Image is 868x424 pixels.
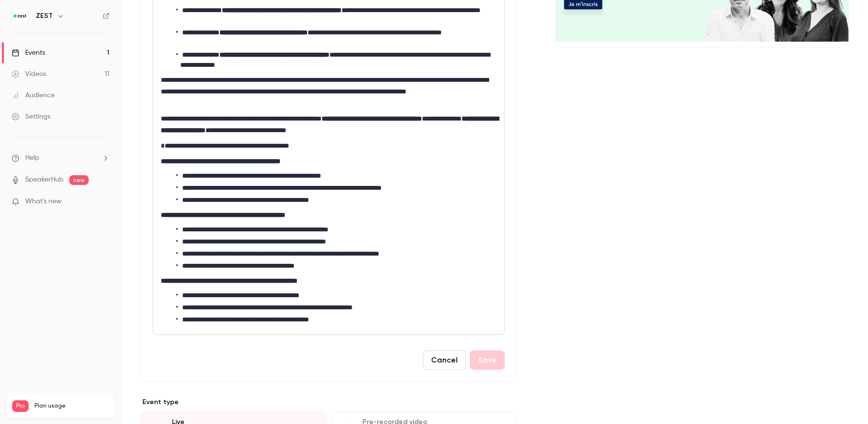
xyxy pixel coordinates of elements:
[423,350,466,370] button: Cancel
[12,48,45,58] div: Events
[12,400,29,412] span: Pro
[36,11,53,21] h6: ZEST
[12,153,109,163] li: help-dropdown-opener
[34,402,109,410] span: Plan usage
[98,197,109,206] iframe: Noticeable Trigger
[12,8,28,24] img: ZEST
[25,175,63,185] a: SpeakerHub
[69,175,89,185] span: new
[25,197,62,207] span: What's new
[12,91,55,100] div: Audience
[140,397,517,407] p: Event type
[12,69,46,79] div: Videos
[25,153,39,163] span: Help
[12,112,50,121] div: Settings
